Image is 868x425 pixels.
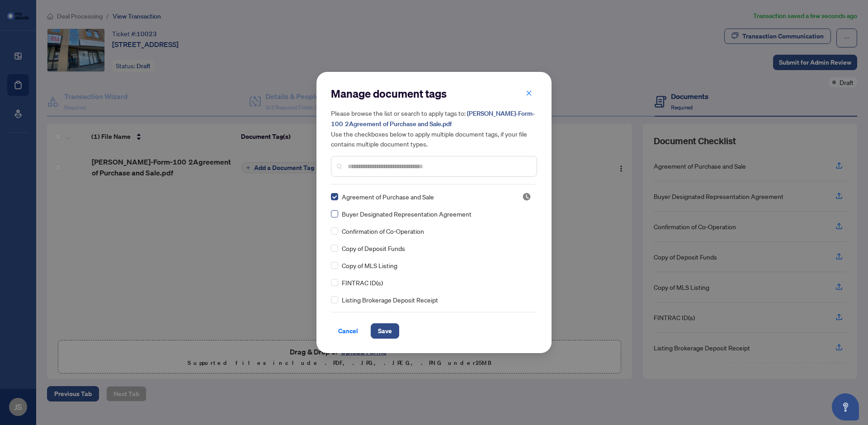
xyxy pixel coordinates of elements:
[342,243,405,253] span: Copy of Deposit Funds
[371,323,399,339] button: Save
[522,192,531,201] span: Pending Review
[342,192,434,202] span: Agreement of Purchase and Sale
[338,324,358,338] span: Cancel
[331,108,537,149] h5: Please browse the list or search to apply tags to: Use the checkboxes below to apply multiple doc...
[331,86,537,101] h2: Manage document tags
[331,323,365,339] button: Cancel
[378,324,392,338] span: Save
[342,295,438,305] span: Listing Brokerage Deposit Receipt
[342,209,472,219] span: Buyer Designated Representation Agreement
[522,192,531,201] img: status
[832,393,859,420] button: Open asap
[342,260,397,270] span: Copy of MLS Listing
[526,90,532,96] span: close
[342,226,424,236] span: Confirmation of Co-Operation
[342,278,383,288] span: FINTRAC ID(s)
